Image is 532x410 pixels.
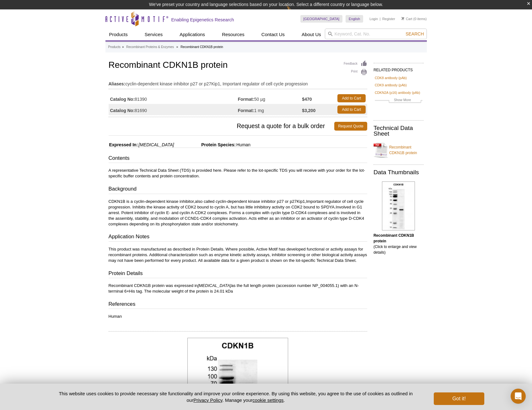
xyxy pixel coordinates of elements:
p: CDKN1B is a cyclin-dependent kinase inhibitor,also called cyclin-dependent kinase inhibitor p27 o... [109,199,367,227]
td: 50 µg [238,93,302,104]
p: A representative Technical Data Sheet (TDS) is provided here. Please refer to the lot-specific TD... [109,168,367,179]
p: This website uses cookies to provide necessary site functionality and improve your online experie... [48,390,424,403]
td: 81390 [109,93,238,104]
a: Services [141,29,167,40]
a: Applications [176,29,209,40]
strong: Catalog No: [110,108,135,113]
a: Recombinant CDKN1B protein [373,141,424,159]
li: Recombinant CDKN1B protein [180,45,223,49]
h3: Contents [109,154,367,163]
h3: Protein Details [109,270,367,278]
span: Protein Species: [175,142,236,147]
input: Keyword, Cat. No. [325,29,427,39]
a: Login [369,17,378,21]
td: 81690 [109,104,238,115]
img: Change Here [287,5,303,19]
p: (Click to enlarge and view details) [373,233,424,255]
a: Add to Cart [337,105,366,114]
i: [MEDICAL_DATA] [198,283,231,288]
img: Recombinant CDKN1B protein [382,181,415,230]
a: English [346,15,363,23]
a: Privacy Policy [193,397,222,403]
h2: RELATED PRODUCTS [373,63,424,74]
img: Your Cart [401,17,404,20]
p: Recombinant CDKN1B protein was expressed in as the full length protein (accession number NP_00405... [109,283,367,294]
a: CDK9 antibody (pAb) [375,82,407,88]
button: Search [404,31,426,37]
strong: Catalog No: [110,96,135,102]
strong: Format: [238,108,254,113]
a: Request Quote [334,122,367,131]
li: » [122,45,124,49]
strong: Aliases: [109,81,126,87]
a: Show More [375,97,422,104]
strong: Format: [238,96,254,102]
div: Open Intercom Messenger [511,389,526,404]
p: This product was manufactured as described in Protein Details. Where possible, Active Motif has d... [109,246,367,263]
h2: Technical Data Sheet [373,125,424,137]
a: Add to Cart [337,94,366,102]
a: Products [105,29,132,40]
td: cyclin-dependent kinase inhibitor p27 or p27Kip1, Important regulator of cell cycle progression [109,77,367,87]
li: | [380,15,381,23]
td: 1 mg [238,104,302,115]
strong: $3,200 [302,108,315,113]
a: About Us [298,29,325,40]
a: Register [382,17,395,21]
h2: Data Thumbnails [373,170,424,175]
h3: Background [109,185,367,194]
button: cookie settings [252,397,283,403]
h1: Recombinant CDKN1B protein [109,60,367,71]
li: » [176,45,178,49]
a: Contact Us [258,29,288,40]
span: Expressed In: [109,142,138,147]
span: Human [236,142,250,147]
h2: Enabling Epigenetics Research [171,17,234,23]
b: Recombinant CDKN1B protein [373,233,414,243]
button: Got it! [434,392,484,405]
a: Print [344,69,367,76]
a: Resources [218,29,248,40]
a: CDKN2A (p16) antibody (pAb) [375,90,420,95]
h3: Application Notes [109,233,367,242]
h3: References [109,300,367,309]
a: [GEOGRAPHIC_DATA] [300,15,343,23]
a: Recombinant Proteins & Enzymes [126,44,174,50]
span: Request a quote for a bulk order [109,122,335,131]
i: [MEDICAL_DATA] [138,142,174,147]
li: (0 items) [401,15,427,23]
a: Feedback [344,60,367,67]
a: Cart [401,17,412,21]
span: Search [406,31,424,36]
a: Products [108,44,121,50]
strong: $470 [302,96,312,102]
p: Human [109,314,367,319]
a: CDK8 antibody (pAb) [375,75,407,81]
